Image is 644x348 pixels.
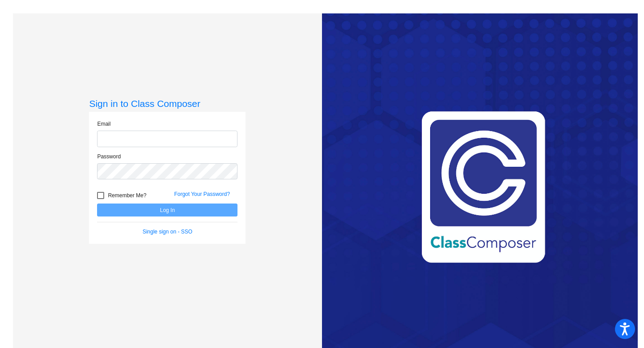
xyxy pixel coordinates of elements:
h3: Sign in to Class Composer [89,98,246,109]
label: Email [97,120,110,128]
a: Forgot Your Password? [174,191,230,197]
a: Single sign on - SSO [143,229,192,235]
button: Log In [97,204,237,216]
label: Password [97,153,121,161]
span: Remember Me? [108,190,146,201]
